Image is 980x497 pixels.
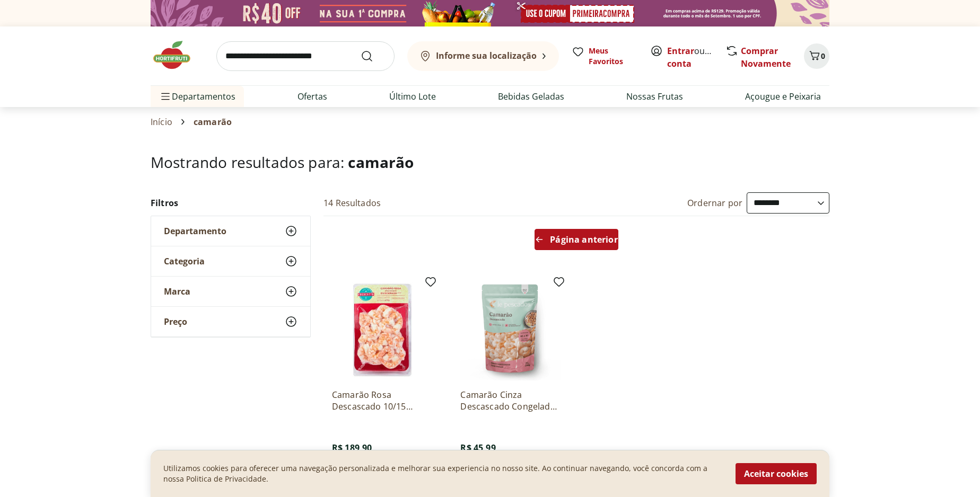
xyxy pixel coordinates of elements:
button: Informe sua localização [407,41,559,71]
h2: Filtros [151,192,311,214]
b: Informe sua localização [436,50,537,61]
a: Criar conta [667,45,725,69]
a: Ofertas [297,90,327,103]
input: search [216,41,395,71]
span: Meus Favoritos [589,46,637,67]
img: Camarão Cinza Descascado Congelado 40/60 IE Pescados 300g [460,280,561,380]
button: Submit Search [361,50,386,63]
a: Camarão Rosa Descascado 10/15 Frescatto 400G [332,389,433,412]
img: Camarão Rosa Descascado 10/15 Frescatto 400G [332,280,433,380]
a: Bebidas Geladas [498,90,564,103]
span: 0 [821,51,825,61]
a: Camarão Cinza Descascado Congelado 40/60 IE Pescados 300g [460,389,561,412]
span: Preço [164,316,187,327]
a: Açougue e Peixaria [745,90,821,103]
p: Utilizamos cookies para oferecer uma navegação personalizada e melhorar sua experiencia no nosso ... [163,463,723,484]
button: Categoria [151,246,310,276]
img: Hortifruti [151,39,204,71]
a: Último Lote [389,90,436,103]
span: Departamentos [159,84,235,109]
h2: 14 Resultados [323,197,381,209]
span: Página anterior [550,235,617,244]
button: Carrinho [804,43,829,69]
button: Preço [151,307,310,336]
span: Categoria [164,256,205,267]
a: Meus Favoritos [572,46,637,67]
span: R$ 189,90 [332,442,372,454]
span: R$ 45,99 [460,442,495,454]
h1: Mostrando resultados para: [151,154,829,171]
span: ou [667,45,714,70]
svg: Arrow Left icon [535,235,544,244]
span: camarão [194,117,232,127]
a: Entrar [667,45,694,57]
a: Página anterior [535,229,618,254]
span: Marca [164,286,190,297]
a: Nossas Frutas [626,90,683,103]
a: Comprar Novamente [741,45,791,69]
label: Ordernar por [687,197,742,209]
button: Menu [159,84,172,109]
button: Marca [151,277,310,306]
a: Início [151,117,172,127]
button: Aceitar cookies [736,463,817,484]
button: Departamento [151,216,310,246]
span: camarão [348,152,414,172]
span: Departamento [164,226,226,236]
